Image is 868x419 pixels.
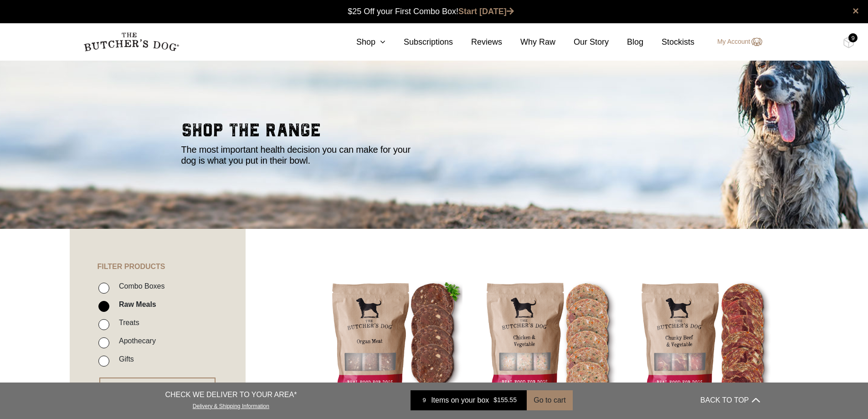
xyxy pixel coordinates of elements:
img: Beef Organ Blend [325,274,463,413]
a: Start [DATE] [458,7,514,16]
a: Subscriptions [385,36,453,48]
button: BACK TO TOP [700,389,760,411]
img: Chunky Beef and Vegetables [634,274,772,413]
h4: FILTER PRODUCTS [70,229,246,271]
a: Why Raw [502,36,555,48]
a: Reviews [453,36,502,48]
label: Raw Meals [114,298,156,310]
img: Chicken and Vegetables [479,274,617,413]
p: CHECK WE DELIVER TO YOUR AREA* [165,389,297,400]
button: RESET FILTER [99,378,216,398]
div: 9 [848,33,858,42]
a: Blog [609,36,643,48]
label: Apothecary [114,335,156,347]
div: 9 [417,396,431,405]
span: Items on your box [431,395,489,406]
a: My Account [708,36,762,47]
label: Combo Boxes [114,280,165,292]
button: Go to cart [527,390,572,410]
a: Shop [338,36,385,48]
span: $ [493,397,497,404]
a: Our Story [555,36,609,48]
a: Delivery & Shipping Information [193,401,269,409]
h2: shop the range [181,121,687,144]
bdi: 155.55 [493,397,517,404]
label: Treats [114,316,139,329]
p: The most important health decision you can make for your dog is what you put in their bowl. [181,144,423,166]
a: Stockists [643,36,694,48]
a: 9 Items on your box $155.55 [411,390,527,410]
label: Gifts [114,353,134,365]
img: TBD_Cart-Full.png [843,36,854,48]
a: close [853,5,859,16]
